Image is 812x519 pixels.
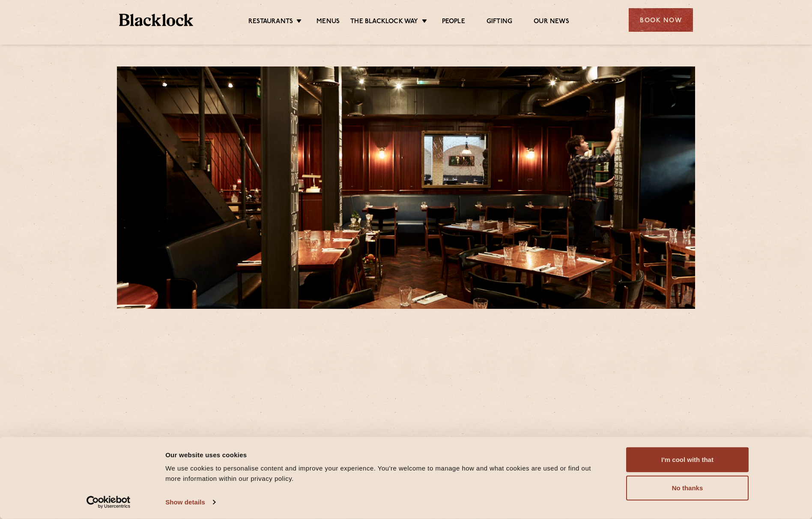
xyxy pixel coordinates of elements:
[248,18,293,27] a: Restaurants
[442,18,465,27] a: People
[119,14,193,26] img: BL_Textured_Logo-footer-cropped.svg
[534,18,569,27] a: Our News
[487,18,512,27] a: Gifting
[165,463,607,484] div: We use cookies to personalise content and improve your experience. You're welcome to manage how a...
[165,450,607,460] div: Our website uses cookies
[629,8,693,32] div: Book Now
[626,476,749,501] button: No thanks
[316,18,340,27] a: Menus
[626,447,749,472] button: I'm cool with that
[165,496,215,509] a: Show details
[71,496,146,509] a: Usercentrics Cookiebot - opens in a new window
[350,18,418,27] a: The Blacklock Way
